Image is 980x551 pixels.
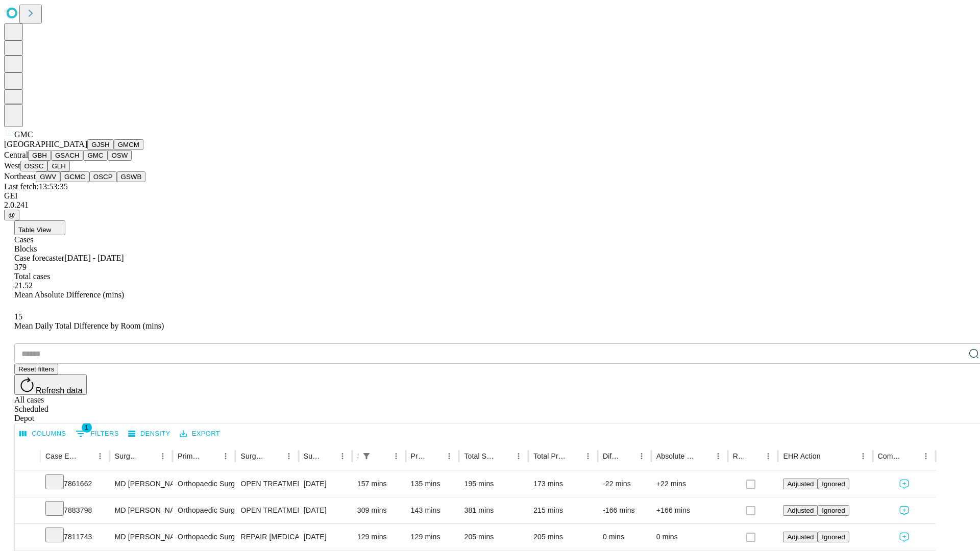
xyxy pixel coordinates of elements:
div: OPEN TREATMENT PROXIMAL [MEDICAL_DATA] BICONDYLAR [240,471,293,497]
div: MD [PERSON_NAME] [PERSON_NAME] [115,524,167,550]
div: OPEN TREATMENT [MEDICAL_DATA] INTERMEDULLARY ROD [240,497,293,523]
span: @ [8,211,15,219]
span: Ignored [822,507,845,514]
button: GJSH [87,139,114,150]
div: -22 mins [603,471,646,497]
div: 215 mins [533,497,593,523]
button: Show filters [73,425,121,442]
div: 205 mins [464,524,523,550]
div: 0 mins [603,524,646,550]
button: Sort [79,449,93,463]
button: Sort [822,449,836,463]
div: 157 mins [357,471,401,497]
button: GLH [47,161,69,171]
div: Total Scheduled Duration [464,452,496,460]
button: OSCP [89,171,117,182]
span: Ignored [822,533,845,541]
button: Menu [389,449,403,463]
span: Northeast [4,172,36,181]
button: @ [4,210,19,220]
button: Menu [511,449,526,463]
button: Ignored [818,532,849,542]
button: Reset filters [14,364,58,374]
button: Menu [761,449,775,463]
span: Last fetch: 13:53:35 [4,182,68,191]
button: Show filters [359,449,374,463]
div: EHR Action [783,452,820,460]
span: Adjusted [787,507,814,514]
div: 7883798 [45,497,105,523]
div: MD [PERSON_NAME] [PERSON_NAME] [115,471,167,497]
button: Expand [20,529,35,546]
div: 1 active filter [359,449,374,463]
div: [DATE] [304,524,347,550]
div: Absolute Difference [656,452,696,460]
button: Sort [697,449,711,463]
button: Sort [141,449,156,463]
button: Sort [375,449,389,463]
button: OSW [108,150,132,161]
span: Adjusted [787,480,814,488]
span: West [4,161,20,170]
button: Menu [711,449,725,463]
button: Menu [282,449,296,463]
span: Ignored [822,480,845,488]
button: Menu [581,449,595,463]
button: Sort [497,449,511,463]
button: Sort [620,449,634,463]
span: [GEOGRAPHIC_DATA] [4,140,87,148]
div: Case Epic Id [45,452,78,460]
span: 15 [14,312,22,321]
div: MD [PERSON_NAME] [PERSON_NAME] [115,497,167,523]
div: -166 mins [603,497,646,523]
div: 135 mins [411,471,454,497]
div: Predicted In Room Duration [411,452,427,460]
div: +22 mins [656,471,723,497]
button: Adjusted [783,532,818,542]
button: Menu [856,449,870,463]
div: 381 mins [464,497,523,523]
div: Difference [603,452,619,460]
div: 173 mins [533,471,593,497]
div: 205 mins [533,524,593,550]
span: Case forecaster [14,254,64,262]
div: 2.0.241 [4,201,976,210]
div: +166 mins [656,497,723,523]
span: Central [4,151,28,159]
span: Mean Absolute Difference (mins) [14,290,124,299]
span: [DATE] - [DATE] [64,254,124,262]
div: Surgeon Name [115,452,140,460]
span: Reset filters [18,365,54,373]
span: Table View [18,226,51,234]
button: OSSC [20,161,48,171]
div: 0 mins [656,524,723,550]
span: 1 [82,422,92,433]
button: Density [126,426,173,442]
div: 129 mins [411,524,454,550]
button: Menu [93,449,107,463]
button: Table View [14,220,65,235]
button: GCMC [60,171,89,182]
div: REPAIR [MEDICAL_DATA] [MEDICAL_DATA] [MEDICAL_DATA] [240,524,293,550]
div: GEI [4,191,976,201]
button: Sort [904,449,919,463]
button: GSACH [51,150,83,161]
button: Menu [218,449,233,463]
button: Ignored [818,479,849,489]
div: Orthopaedic Surgery [178,471,230,497]
button: Refresh data [14,374,87,395]
button: Expand [20,502,35,520]
div: 7811743 [45,524,105,550]
button: Sort [567,449,581,463]
button: Menu [919,449,933,463]
div: Surgery Name [240,452,266,460]
div: Surgery Date [304,452,320,460]
div: [DATE] [304,497,347,523]
div: Comments [878,452,903,460]
span: Adjusted [787,533,814,541]
div: [DATE] [304,471,347,497]
button: Menu [156,449,170,463]
span: 21.52 [14,281,33,290]
div: Total Predicted Duration [533,452,566,460]
div: Primary Service [178,452,203,460]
